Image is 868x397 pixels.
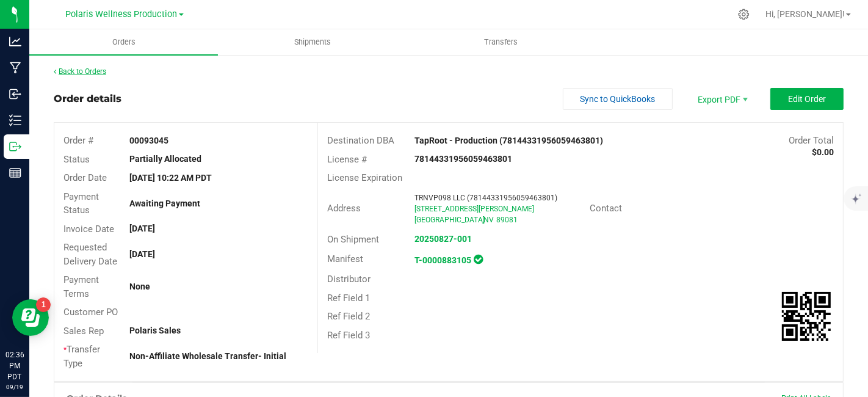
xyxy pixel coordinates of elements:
[327,253,363,264] span: Manifest
[9,88,21,100] inline-svg: Inbound
[812,147,834,157] strong: $0.00
[29,29,218,55] a: Orders
[782,292,831,341] qrcode: 00093045
[5,349,24,382] p: 02:36 PM PDT
[483,216,494,224] span: NV
[129,224,155,233] strong: [DATE]
[327,274,371,285] span: Distributor
[5,382,24,392] p: 09/19
[12,299,49,336] iframe: Resource center
[63,242,117,267] span: Requested Delivery Date
[736,9,751,20] div: Manage settings
[468,37,534,48] span: Transfers
[580,94,656,104] span: Sync to QuickBooks
[278,37,347,48] span: Shipments
[63,191,99,216] span: Payment Status
[9,114,21,126] inline-svg: Inventory
[63,274,99,299] span: Payment Terms
[9,140,21,153] inline-svg: Outbound
[327,234,379,245] span: On Shipment
[129,326,181,335] strong: Polaris Sales
[327,311,370,322] span: Ref Field 2
[590,203,622,214] span: Contact
[96,37,152,48] span: Orders
[327,203,361,214] span: Address
[770,88,844,110] button: Edit Order
[327,135,394,146] span: Destination DBA
[482,216,483,224] span: ,
[9,62,21,74] inline-svg: Manufacturing
[63,224,114,235] span: Invoice Date
[765,9,845,19] span: Hi, [PERSON_NAME]!
[782,292,831,341] img: Scan me!
[414,234,472,244] a: 20250827-001
[129,351,286,361] strong: Non-Affiliate Wholesale Transfer- Initial
[63,135,93,146] span: Order #
[327,154,367,165] span: License #
[129,154,201,164] strong: Partially Allocated
[414,136,603,145] strong: TapRoot - Production (78144331956059463801)
[63,344,100,369] span: Transfer Type
[496,216,518,224] span: 89081
[327,330,370,341] span: Ref Field 3
[129,173,212,183] strong: [DATE] 10:22 AM PDT
[407,29,595,55] a: Transfers
[9,167,21,179] inline-svg: Reports
[685,88,758,110] li: Export PDF
[129,198,200,208] strong: Awaiting Payment
[129,136,168,145] strong: 00093045
[789,135,834,146] span: Order Total
[563,88,673,110] button: Sync to QuickBooks
[129,249,155,259] strong: [DATE]
[414,216,485,224] span: [GEOGRAPHIC_DATA]
[9,35,21,48] inline-svg: Analytics
[414,205,534,213] span: [STREET_ADDRESS][PERSON_NAME]
[327,293,370,304] span: Ref Field 1
[129,282,150,291] strong: None
[327,172,402,183] span: License Expiration
[414,255,471,265] a: T-0000883105
[63,307,118,318] span: Customer PO
[414,154,512,164] strong: 78144331956059463801
[63,172,107,183] span: Order Date
[54,92,121,106] div: Order details
[218,29,407,55] a: Shipments
[66,9,178,20] span: Polaris Wellness Production
[474,253,483,266] span: In Sync
[414,194,557,202] span: TRNVP098 LLC (78144331956059463801)
[63,326,104,337] span: Sales Rep
[63,154,90,165] span: Status
[788,94,826,104] span: Edit Order
[54,67,106,76] a: Back to Orders
[36,297,51,312] iframe: Resource center unread badge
